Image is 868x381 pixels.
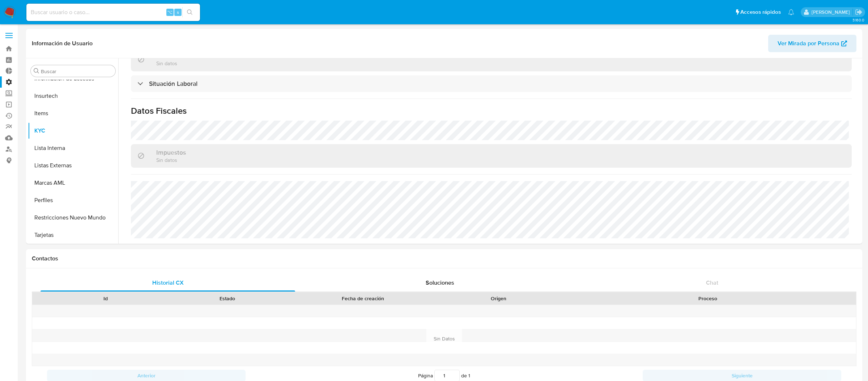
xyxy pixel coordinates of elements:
div: Fecha de creación [293,295,433,302]
span: s [177,9,179,16]
div: Estado [171,295,283,302]
button: Perfiles [28,192,118,209]
p: Sin datos [156,60,183,67]
p: eric.malcangi@mercadolibre.com [812,9,852,16]
span: Accesos rápidos [740,8,781,16]
div: Id [50,295,161,302]
button: Restricciones Nuevo Mundo [28,209,118,226]
button: KYC [28,122,118,139]
h3: Impuestos [156,148,186,156]
div: Proceso [564,295,851,302]
button: Tarjetas [28,226,118,244]
button: Ver Mirada por Persona [768,35,856,52]
button: Marcas AML [28,174,118,192]
button: Buscar [34,68,39,74]
span: Soluciones [426,279,454,287]
h3: Situación Laboral [149,80,197,88]
div: ImpuestosSin datos [131,144,852,168]
h1: Datos Fiscales [131,105,852,116]
span: Chat [706,279,718,287]
button: Insurtech [28,87,118,105]
button: Listas Externas [28,157,118,174]
span: ⌥ [167,9,173,16]
span: Ver Mirada por Persona [778,35,839,52]
input: Buscar usuario o caso... [26,8,200,17]
div: ParientesSin datos [131,47,852,71]
div: Origen [443,295,554,302]
a: Salir [855,8,863,16]
p: Sin datos [156,156,186,163]
button: Lista Interna [28,139,118,157]
h1: Información de Usuario [32,40,93,47]
span: 1 [468,372,470,379]
button: search-icon [182,7,197,17]
input: Buscar [41,68,112,75]
span: Historial CX [152,279,184,287]
button: Items [28,105,118,122]
a: Notificaciones [788,9,794,15]
div: Situación Laboral [131,75,852,92]
h1: Contactos [32,255,856,262]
